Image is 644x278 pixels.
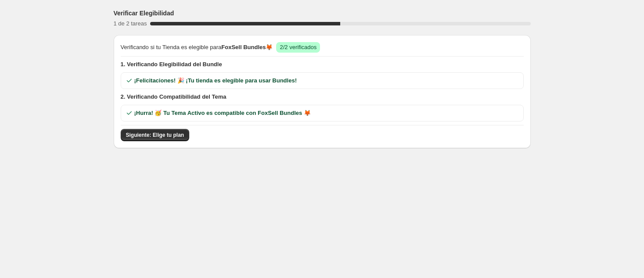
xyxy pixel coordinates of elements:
[121,43,273,52] span: Verificando si tu Tienda es elegible para 🦊
[126,132,184,139] span: Siguiente: Elige tu plan
[121,129,190,141] button: Siguiente: Elige tu plan
[114,20,147,27] span: 1 de 2 tareas
[134,76,297,85] span: ¡Felicitaciones! 🎉 ¡Tu tienda es elegible para usar Bundles!
[221,44,266,50] span: FoxSell Bundles
[114,9,174,18] h3: Verificar Elegibilidad
[134,109,311,118] span: ¡Hurra! 🥳 Tu Tema Activo es compatible con FoxSell Bundles 🦊
[280,44,317,50] span: 2/2 verificados
[121,93,524,101] span: 2. Verificando Compatibilidad del Tema
[121,60,524,69] span: 1. Verificando Elegibilidad del Bundle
